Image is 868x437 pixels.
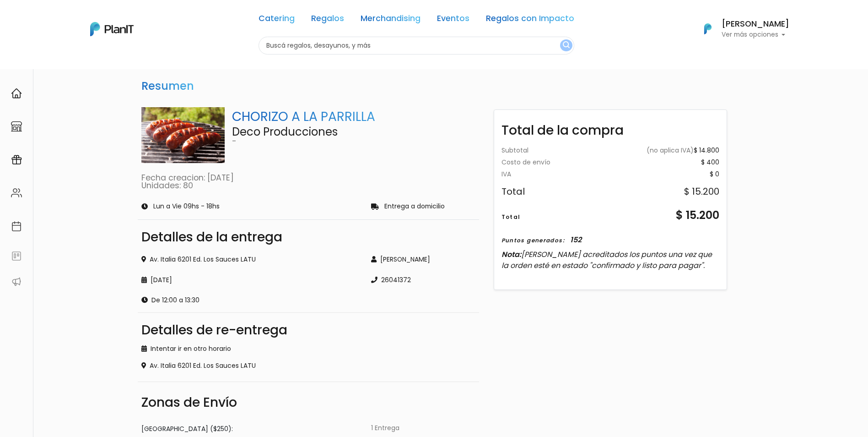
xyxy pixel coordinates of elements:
div: $ 15.200 [676,207,719,223]
div: $ 15.200 [684,186,719,196]
div: Puntos generados: [501,236,565,244]
input: Buscá regalos, desayunos, y más [259,37,574,55]
img: home-e721727adea9d79c4d83392d1f703f7f8bce08238fde08b1acbfd93340b81755.svg [11,88,22,99]
a: Unidades: 80 [141,180,193,191]
h3: Resumen [138,76,198,97]
div: Detalles de re-entrega [141,324,475,337]
p: CHORIZO A LA PARRILLA [232,107,475,126]
a: Eventos [437,15,469,26]
img: marketplace-4ceaa7011d94191e9ded77b95e3339b90024bf715f7c57f8cf31f2d8c509eaba.svg [11,121,22,132]
a: Regalos [311,15,344,26]
div: Subtotal [501,147,528,154]
h6: [PERSON_NAME] [722,20,789,28]
p: Nota: [501,249,719,271]
div: [PERSON_NAME] [371,255,475,264]
div: $ 0 [710,171,719,177]
img: PlanIt Logo [698,19,718,39]
label: [GEOGRAPHIC_DATA] ($250): [141,424,233,434]
img: campaigns-02234683943229c281be62815700db0a1741e53638e28bf9629b52c665b00959.svg [11,154,22,165]
div: Av. Italia 6201 Ed. Los Sauces LATU [141,255,361,264]
span: [PERSON_NAME] acreditados los puntos una vez que la orden esté en estado "confirmado y listo para... [501,249,712,270]
div: $ 14.800 [647,147,719,154]
div: Zonas de Envío [141,393,475,412]
div: IVA [501,171,511,177]
a: Merchandising [361,15,421,26]
div: Total [501,186,525,196]
a: Catering [259,15,295,26]
div: 152 [570,234,582,245]
img: people-662611757002400ad9ed0e3c099ab2801c6687ba6c219adb57efc949bc21e19d.svg [11,187,22,198]
img: partners-52edf745621dab592f3b2c58e3bca9d71375a7ef29c3b500c9f145b62cc070d4.svg [11,276,22,287]
img: feedback-78b5a0c8f98aac82b08bfc38622c3050aee476f2c9584af64705fc4e61158814.svg [11,251,22,262]
span: (no aplica IVA) [647,146,694,155]
p: Entrega a domicilio [384,203,445,210]
div: [DATE] [141,275,361,285]
a: Regalos con Impacto [486,15,574,26]
label: 1 Entrega [371,423,399,433]
div: 26041372 [371,275,475,285]
button: PlanIt Logo [PERSON_NAME] Ver más opciones [692,17,789,41]
p: Ver más opciones [722,32,789,38]
div: Total de la compra [494,114,727,140]
div: $ 400 [701,159,719,165]
p: Lun a Vie 09hs - 18hs [153,203,220,210]
img: e83bde_763196fa2a2d45b0987b69fd3f96ae42_mv2.jpeg [141,107,225,163]
div: Av. Italia 6201 Ed. Los Sauces LATU [141,361,475,371]
img: calendar-87d922413cdce8b2cf7b7f5f62616a5cf9e4887200fb71536465627b3292af00.svg [11,221,22,232]
p: - [232,137,475,146]
p: Deco Producciones [232,126,475,137]
div: Intentar ir en otro horario [141,344,475,354]
div: De 12:00 a 13:30 [141,295,361,305]
div: Total [501,213,521,221]
img: PlanIt Logo [90,22,134,36]
div: Costo de envío [501,159,550,165]
div: Detalles de la entrega [141,231,475,244]
p: Fecha creacion: [DATE] [141,174,475,182]
img: search_button-432b6d5273f82d61273b3651a40e1bd1b912527efae98b1b7a1b2c0702e16a8d.svg [563,41,570,50]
